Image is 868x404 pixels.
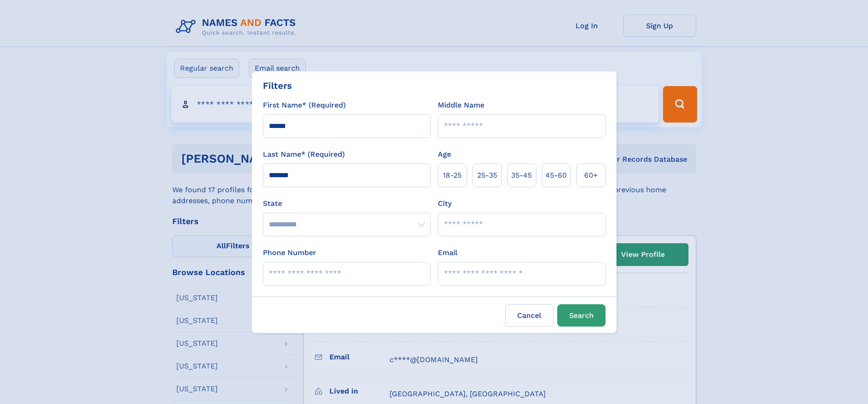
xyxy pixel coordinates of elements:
[263,198,431,209] label: State
[438,149,451,160] label: Age
[505,304,554,327] label: Cancel
[438,198,452,209] label: City
[263,79,292,92] div: Filters
[557,304,606,327] button: Search
[263,247,316,258] label: Phone Number
[263,149,345,160] label: Last Name* (Required)
[477,170,497,181] span: 25‑35
[545,170,567,181] span: 45‑60
[443,170,462,181] span: 18‑25
[584,170,598,181] span: 60+
[263,100,346,111] label: First Name* (Required)
[511,170,532,181] span: 35‑45
[438,247,457,258] label: Email
[438,100,484,111] label: Middle Name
